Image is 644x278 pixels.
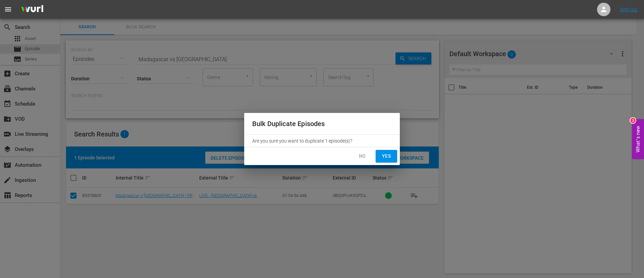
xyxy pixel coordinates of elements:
[620,7,638,12] a: Sign Out
[630,118,636,123] div: 3
[381,152,392,160] span: Yes
[252,118,392,129] h2: Bulk Duplicate Episodes
[16,2,48,17] img: ans4CAIJ8jUAAAAAAAAAAAAAAAAAAAAAAAAgQb4GAAAAAAAAAAAAAAAAAAAAAAAAJMjXAAAAAAAAAAAAAAAAAAAAAAAAgAT5G...
[632,119,644,159] button: Open Feedback Widget
[244,135,400,147] div: Are you sure you want to duplicate 1 episode(s)?
[352,150,373,162] button: No
[376,150,397,162] button: Yes
[4,5,12,13] span: menu
[357,152,368,160] span: No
